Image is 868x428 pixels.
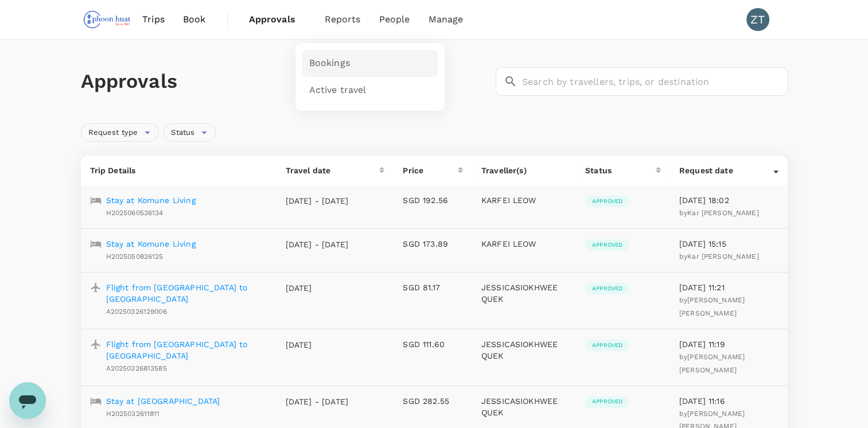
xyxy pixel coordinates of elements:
[481,194,567,206] p: KARFEI LEOW
[403,395,462,407] p: SGD 282.55
[90,165,267,176] p: Trip Details
[679,194,779,206] p: [DATE] 18:02
[106,252,164,260] span: H2025050826125
[585,285,629,293] span: Approved
[679,209,759,217] span: by
[522,67,788,96] input: Search by travellers, trips, or destination
[81,127,145,138] span: Request type
[746,8,769,31] div: ZT
[106,364,167,372] span: A20250326813585
[81,123,159,142] div: Request type
[106,308,167,316] span: A20250326129006
[106,238,196,250] a: Stay at Komune Living
[164,123,216,142] div: Status
[481,395,567,418] p: JESSICASIOKHWEE QUEK
[481,282,567,305] p: JESSICASIOKHWEE QUEK
[679,282,779,293] p: [DATE] 11:21
[106,194,196,206] a: Stay at Komune Living
[403,194,462,206] p: SGD 192.56
[679,338,779,350] p: [DATE] 11:19
[302,77,438,104] a: Active travel
[325,13,361,26] span: Reports
[687,209,759,217] span: Kar [PERSON_NAME]
[585,241,629,249] span: Approved
[142,13,165,26] span: Trips
[286,339,349,351] p: [DATE]
[81,7,134,32] img: Phoon Huat PTE. LTD.
[403,338,462,350] p: SGD 111.60
[286,239,349,250] p: [DATE] - [DATE]
[679,395,779,407] p: [DATE] 11:16
[585,398,629,406] span: Approved
[679,353,745,374] span: [PERSON_NAME] [PERSON_NAME]
[679,238,779,250] p: [DATE] 15:15
[106,282,267,305] a: Flight from [GEOGRAPHIC_DATA] to [GEOGRAPHIC_DATA]
[106,395,220,407] a: Stay at [GEOGRAPHIC_DATA]
[481,338,567,361] p: JESSICASIOKHWEE QUEK
[309,57,350,70] span: Bookings
[286,396,349,407] p: [DATE] - [DATE]
[403,282,462,293] p: SGD 81.17
[679,353,745,374] span: by
[106,209,164,217] span: H2025060536134
[585,165,656,176] div: Status
[106,338,267,361] a: Flight from [GEOGRAPHIC_DATA] to [GEOGRAPHIC_DATA]
[286,165,380,176] div: Travel date
[687,252,759,260] span: Kar [PERSON_NAME]
[403,238,462,250] p: SGD 173.89
[9,382,46,419] iframe: Button to launch messaging window
[481,238,567,250] p: KARFEI LEOW
[164,127,201,138] span: Status
[249,13,306,26] span: Approvals
[286,195,349,207] p: [DATE] - [DATE]
[403,165,457,176] div: Price
[679,165,773,176] div: Request date
[585,197,629,205] span: Approved
[379,13,410,26] span: People
[286,282,349,294] p: [DATE]
[585,341,629,349] span: Approved
[481,165,567,176] p: Traveller(s)
[106,410,160,418] span: H2025032611811
[302,50,438,77] a: Bookings
[81,69,491,94] h1: Approvals
[679,296,745,317] span: [PERSON_NAME] [PERSON_NAME]
[428,13,463,26] span: Manage
[679,296,745,317] span: by
[183,13,206,26] span: Book
[309,84,367,97] span: Active travel
[679,252,759,260] span: by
